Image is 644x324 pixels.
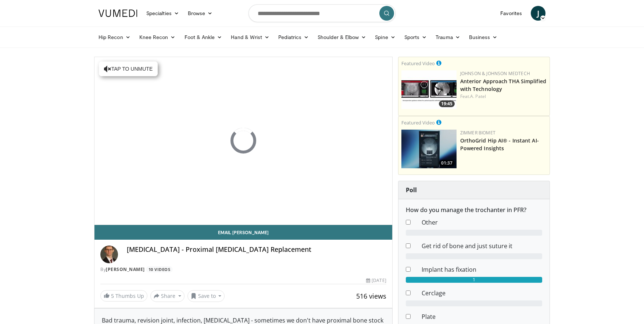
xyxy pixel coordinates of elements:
[94,57,392,225] video-js: Video Player
[460,130,495,136] a: Zimmer Biomet
[366,277,386,284] div: [DATE]
[416,312,548,321] dd: Plate
[416,289,548,297] dd: Cerclage
[226,30,274,45] a: Hand & Wrist
[371,30,400,45] a: Spine
[401,130,457,168] img: 51d03d7b-a4ba-45b7-9f92-2bfbd1feacc3.150x105_q85_crop-smart_upscale.jpg
[439,160,455,166] span: 01:37
[111,292,114,299] span: 5
[406,277,542,283] div: 1
[356,292,386,300] span: 516 views
[406,186,417,194] strong: Poll
[99,10,137,17] img: VuMedi Logo
[146,266,173,272] a: 10 Videos
[460,93,547,100] div: Feat.
[416,218,548,227] dd: Other
[94,225,392,240] a: Email [PERSON_NAME]
[406,207,542,214] h6: How do you manage the trochanter in PFR?
[135,30,180,45] a: Knee Recon
[400,30,432,45] a: Sports
[127,246,386,254] h4: [MEDICAL_DATA] - Proximal [MEDICAL_DATA] Replacement
[142,6,183,21] a: Specialties
[313,30,371,45] a: Shoulder & Elbow
[180,30,227,45] a: Foot & Ankle
[401,60,435,67] small: Featured Video
[401,70,457,109] a: 19:45
[183,6,217,21] a: Browse
[401,130,457,168] a: 01:37
[401,119,435,126] small: Featured Video
[431,30,465,45] a: Trauma
[439,101,455,107] span: 19:45
[416,242,548,250] dd: Get rid of bone and just suture it
[460,137,539,152] a: OrthoGrid Hip AI® - Instant AI-Powered Insights
[150,290,185,302] button: Share
[99,61,158,76] button: Tap to unmute
[470,93,486,99] a: A. Patel
[496,6,526,21] a: Favorites
[401,70,457,109] img: 06bb1c17-1231-4454-8f12-6191b0b3b81a.150x105_q85_crop-smart_upscale.jpg
[248,4,396,22] input: Search topics, interventions
[100,290,147,302] a: 5 Thumbs Up
[100,266,386,273] div: By
[416,265,548,274] dd: Implant has fixation
[187,290,225,302] button: Save to
[274,30,313,45] a: Pediatrics
[94,30,135,45] a: Hip Recon
[465,30,502,45] a: Business
[531,6,545,21] a: J
[100,246,118,263] img: Avatar
[460,70,530,77] a: Johnson & Johnson MedTech
[460,78,546,92] a: Anterior Approach THA Simplified with Technology
[106,266,145,272] a: [PERSON_NAME]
